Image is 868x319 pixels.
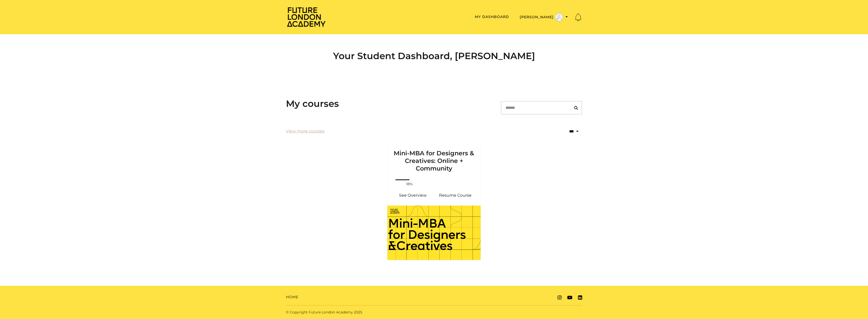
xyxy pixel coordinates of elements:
[286,294,298,300] a: Home
[286,51,582,61] h2: Your Student Dashboard, [PERSON_NAME]
[391,189,434,202] a: Mini-MBA for Designers & Creatives: Online + Community: See Overview
[286,128,324,134] a: View more courses
[553,125,582,137] select: status
[518,13,569,22] button: Toggle menu
[286,7,327,27] img: Home Page
[403,181,415,187] span: 18%
[475,14,509,19] a: My Dashboard
[434,189,477,202] a: Mini-MBA for Designers & Creatives: Online + Community: Resume Course
[282,310,434,315] div: © Copyright Future London Academy 2025
[286,98,339,109] h3: My courses
[387,141,481,178] a: Mini-MBA for Designers & Creatives: Online + Community
[393,141,475,172] h3: Mini-MBA for Designers & Creatives: Online + Community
